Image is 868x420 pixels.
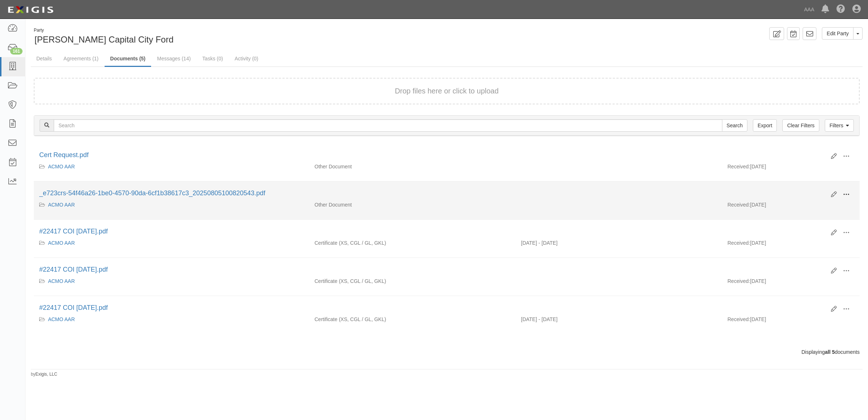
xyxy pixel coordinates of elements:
[722,316,860,327] div: [DATE]
[39,227,826,236] div: #22417 COI 09.01.25.pdf
[229,51,264,66] a: Activity (0)
[825,349,835,355] b: all 5
[836,5,845,14] i: Help Center - Complianz
[34,27,174,33] div: Party
[39,316,304,323] div: ACMO AAR
[825,119,854,132] a: Filters
[39,266,108,273] a: #22417 COI [DATE].pdf
[39,277,304,285] div: ACMO AAR
[516,163,722,163] div: Effective - Expiration
[753,119,777,132] a: Export
[197,51,228,66] a: Tasks (0)
[39,228,108,235] a: #22417 COI [DATE].pdf
[395,86,499,96] button: Drop files here or click to upload
[152,51,196,66] a: Messages (14)
[48,316,75,322] a: ACMO AAR
[727,316,750,323] p: Received:
[31,51,57,66] a: Details
[727,163,750,170] p: Received:
[309,239,516,247] div: Excess/Umbrella Liability Commercial General Liability / Garage Liability Garage Keepers Liability
[309,316,516,323] div: Excess/Umbrella Liability Commercial General Liability / Garage Liability Garage Keepers Liability
[39,265,826,275] div: #22417 COI 09.01.24.pdf
[39,151,826,160] div: Cert Request.pdf
[39,163,304,170] div: ACMO AAR
[39,151,89,159] a: Cert Request.pdf
[39,201,304,208] div: ACMO AAR
[39,189,265,197] a: _e723crs-54f46a26-1be0-4570-90da-6cf1b38617c3_20250805100820543.pdf
[39,304,108,311] a: #22417 COI [DATE].pdf
[309,201,516,208] div: Other Document
[48,240,75,246] a: ACMO AAR
[800,2,818,17] a: AAA
[727,201,750,208] p: Received:
[10,48,23,55] div: 161
[105,51,151,67] a: Documents (5)
[822,27,853,40] a: Edit Party
[39,239,304,247] div: ACMO AAR
[722,163,860,174] div: [DATE]
[309,277,516,285] div: Excess/Umbrella Liability Commercial General Liability / Garage Liability Garage Keepers Liability
[48,202,75,208] a: ACMO AAR
[48,278,75,284] a: ACMO AAR
[722,239,860,250] div: [DATE]
[727,277,750,285] p: Received:
[722,201,860,212] div: [DATE]
[39,303,826,313] div: #22417 COI 09.01.23.pdf
[309,163,516,170] div: Other Document
[722,277,860,288] div: [DATE]
[782,119,819,132] a: Clear Filters
[727,239,750,247] p: Received:
[36,372,57,377] a: Exigis, LLC
[31,27,441,46] div: Joe Machens Capital City Ford
[28,348,865,356] div: Displaying documents
[722,119,747,132] input: Search
[31,371,57,377] small: by
[39,189,826,198] div: _e723crs-54f46a26-1be0-4570-90da-6cf1b38617c3_20250805100820543.pdf
[516,316,722,323] div: Effective 09/01/2022 - Expiration 09/01/2023
[35,35,174,44] span: [PERSON_NAME] Capital City Ford
[48,164,75,169] a: ACMO AAR
[5,3,56,16] img: logo-5460c22ac91f19d4615b14bd174203de0afe785f0fc80cf4dbbc73dc1793850b.png
[54,119,722,132] input: Search
[58,51,104,66] a: Agreements (1)
[516,239,722,247] div: Effective 09/01/2024 - Expiration 09/01/2025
